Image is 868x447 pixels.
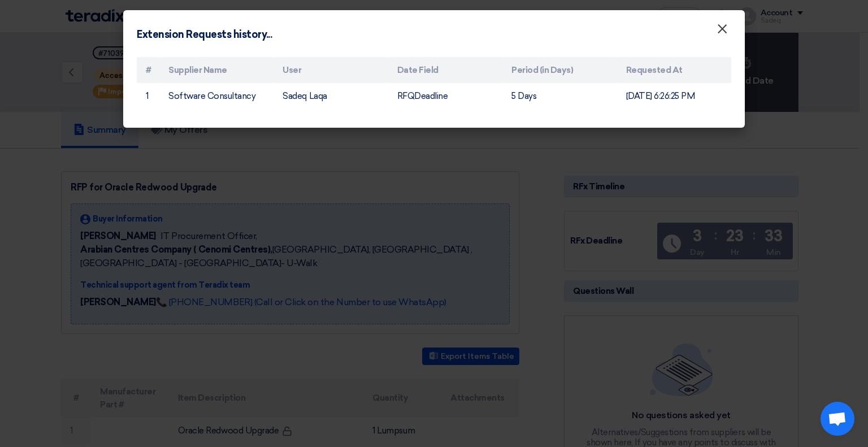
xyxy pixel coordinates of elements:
h4: Extension Requests history... [137,27,272,42]
td: RFQDeadline [388,83,502,110]
td: Software Consultancy [159,83,274,110]
th: Requested At [617,57,731,84]
a: Open chat [821,402,854,436]
td: 1 [137,83,159,110]
td: [DATE] 6:26:25 PM [617,83,731,110]
th: User [274,57,388,84]
th: # [137,57,159,84]
th: Date Field [388,57,502,84]
th: Period (in Days) [502,57,617,84]
span: × [717,20,728,43]
th: Supplier Name [159,57,274,84]
td: Sadeq Laqa [274,83,388,110]
button: Close [708,18,737,41]
td: 5 Days [502,83,617,110]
